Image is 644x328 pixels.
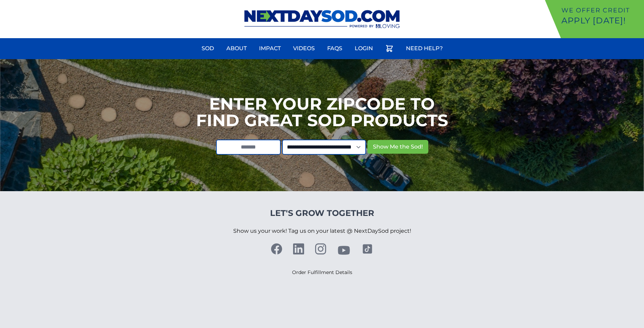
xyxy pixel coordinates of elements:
[233,219,411,243] p: Show us your work! Tag us on your latest @ NextDaySod project!
[351,40,377,57] a: Login
[561,6,641,15] p: We offer Credit
[292,269,352,275] a: Order Fulfillment Details
[196,96,448,129] h1: Enter your Zipcode to Find Great Sod Products
[323,40,346,57] a: FAQs
[289,40,319,57] a: Videos
[197,40,218,57] a: Sod
[561,15,641,26] p: Apply [DATE]!
[255,40,285,57] a: Impact
[233,208,411,219] h4: Let's Grow Together
[222,40,251,57] a: About
[402,40,447,57] a: Need Help?
[367,140,428,154] button: Show Me the Sod!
